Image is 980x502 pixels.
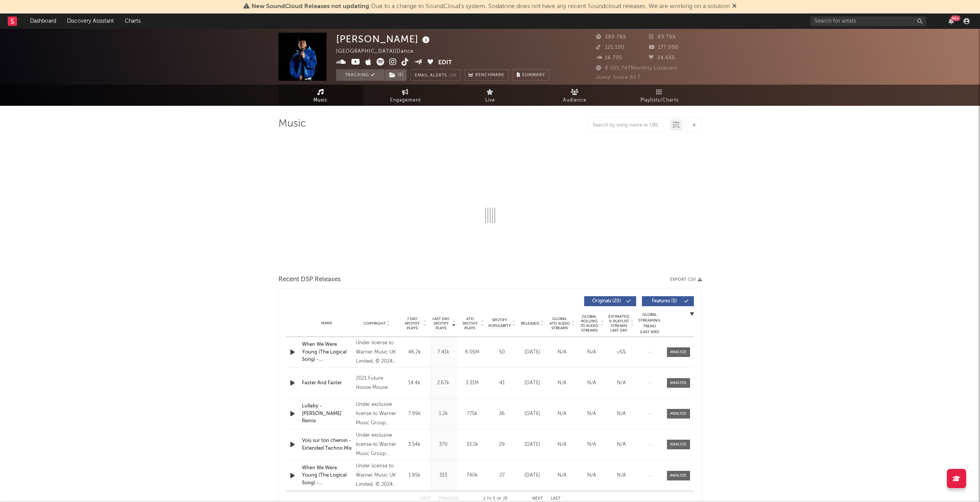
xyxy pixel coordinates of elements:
[489,410,516,418] div: 36
[522,73,545,77] span: Summary
[608,349,634,356] div: <5%
[579,441,605,449] div: N/A
[487,497,491,500] span: to
[608,472,634,479] div: N/A
[617,85,702,106] a: Playlists/Charts
[489,379,516,387] div: 41
[640,96,678,105] span: Playlists/Charts
[497,497,501,500] span: of
[431,349,456,356] div: 7.41k
[519,441,545,449] div: [DATE]
[449,73,456,78] em: On
[519,472,545,479] div: [DATE]
[431,441,456,449] div: 370
[649,35,676,40] span: 83.709
[402,317,422,330] span: 7 Day Spotify Plays
[549,472,575,479] div: N/A
[363,85,448,106] a: Engagement
[533,85,617,106] a: Audience
[278,275,341,284] span: Recent DSP Releases
[448,85,533,106] a: Live
[356,339,398,366] div: Under license to Warner Music UK Limited, © 2024 What A DJ Ltd
[402,410,427,418] div: 7.99k
[460,349,485,356] div: 6.05M
[589,299,625,304] span: Originals ( 20 )
[460,379,485,387] div: 3.31M
[489,472,516,479] div: 27
[608,441,634,449] div: N/A
[385,69,407,81] button: (1)
[364,321,386,326] span: Copyright
[336,47,422,56] div: [GEOGRAPHIC_DATA] | Dance
[596,45,625,50] span: 121.100
[251,3,730,10] span: : Due to a change to SoundCloud's system, Sodatone does not have any recent Soundcloud releases. ...
[549,349,575,356] div: N/A
[402,472,427,479] div: 1.85k
[251,3,369,10] span: New SoundCloud Releases not updating
[25,13,62,29] a: Dashboard
[521,321,539,326] span: Released
[302,437,352,452] a: Vois sur ton chemin - Extended Techno Mix
[589,122,670,128] input: Search by song name or URL
[513,69,549,81] button: Summary
[948,18,954,24] button: 99+
[302,341,352,364] a: When We Were Young (The Logical Song) - [PERSON_NAME] Remix
[356,400,398,428] div: Under exclusive license to Warner Music Group Germany Holding GmbH, © 2024 [PERSON_NAME]
[489,441,516,449] div: 29
[596,35,626,40] span: 289.785
[649,45,678,50] span: 177.000
[532,497,543,501] button: Next
[302,402,352,425] a: Lullaby - [PERSON_NAME] Remix
[420,497,431,501] button: First
[356,374,398,392] div: 2021 Future House Mouse
[638,312,661,335] div: Global Streaming Trend (Last 60D)
[460,317,480,330] span: ATD Spotify Plays
[579,472,605,479] div: N/A
[402,379,427,387] div: 14.4k
[460,472,485,479] div: 740k
[278,85,363,106] a: Music
[402,349,427,356] div: 46.2k
[475,71,504,80] span: Benchmark
[608,314,630,333] span: Estimated % Playlist Streams Last Day
[519,349,545,356] div: [DATE]
[302,379,352,387] a: Faster And Faster
[579,379,605,387] div: N/A
[519,410,545,418] div: [DATE]
[438,58,452,68] button: Edit
[356,462,398,489] div: Under license to Warner Music UK Limited, © 2024 What A DJ Ltd
[584,296,636,306] button: Originals(20)
[302,320,352,326] div: Name
[119,13,146,29] a: Charts
[431,472,456,479] div: 313
[464,69,509,81] a: Benchmark
[489,349,516,356] div: 50
[460,410,485,418] div: 775k
[596,66,678,71] span: 8.505.747 Monthly Listeners
[551,497,561,501] button: Last
[402,441,427,449] div: 3.54k
[302,464,352,487] a: When We Were Young (The Logical Song) - [PERSON_NAME] Remix Extended
[356,431,398,459] div: Under exclusive license to Warner Music Group Germany Holding GmbH, © 2023 [PERSON_NAME]
[608,410,634,418] div: N/A
[431,317,451,330] span: Last Day Spotify Plays
[608,379,634,387] div: N/A
[596,55,622,60] span: 16.705
[549,410,575,418] div: N/A
[336,69,384,81] button: Tracking
[579,314,600,333] span: Global Rolling 7D Audio Streams
[549,441,575,449] div: N/A
[647,299,682,304] span: Features ( 5 )
[732,3,737,10] span: Dismiss
[670,277,702,282] button: Export CSV
[485,96,495,105] span: Live
[336,33,432,45] div: [PERSON_NAME]
[390,96,421,105] span: Engagement
[649,55,675,60] span: 24.655
[439,497,459,501] button: Previous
